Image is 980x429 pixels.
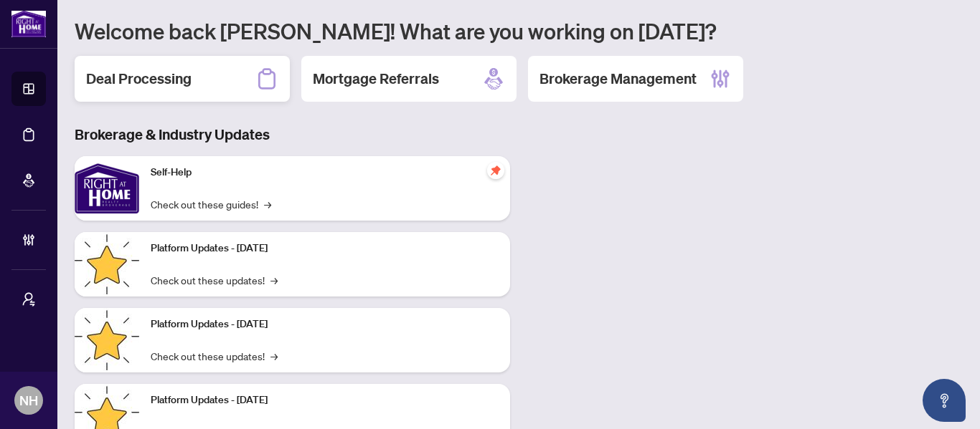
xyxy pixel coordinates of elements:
span: pushpin [487,162,504,179]
p: Platform Updates - [DATE] [151,317,499,332]
img: Platform Updates - July 8, 2025 [75,308,139,372]
h2: Deal Processing [86,69,192,89]
img: logo [11,11,46,37]
p: Platform Updates - [DATE] [151,241,499,256]
span: user-switch [22,292,36,307]
h2: Mortgage Referrals [313,69,439,89]
h2: Brokerage Management [540,69,697,89]
span: → [264,196,271,212]
button: Open asap [923,379,966,422]
h3: Brokerage & Industry Updates [75,125,510,145]
p: Self-Help [151,165,499,180]
img: Platform Updates - July 21, 2025 [75,232,139,297]
h1: Welcome back [PERSON_NAME]! What are you working on [DATE]? [75,17,963,44]
a: Check out these updates!→ [151,348,278,364]
img: Self-Help [75,156,139,221]
a: Check out these updates!→ [151,272,278,288]
span: → [270,348,278,364]
a: Check out these guides!→ [151,196,271,212]
p: Platform Updates - [DATE] [151,392,499,408]
span: NH [19,390,38,410]
span: → [270,272,278,288]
